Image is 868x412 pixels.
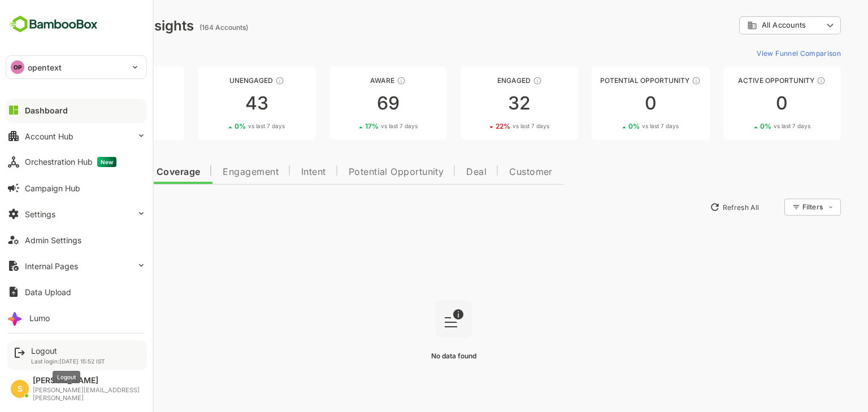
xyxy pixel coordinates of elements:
div: 0 % [589,122,639,130]
button: View Funnel Comparison [713,44,801,62]
p: opentext [28,62,62,73]
button: Account Hub [6,125,147,147]
div: Potential Opportunity [552,76,670,85]
span: Intent [262,168,287,177]
div: [PERSON_NAME][EMAIL_ADDRESS][PERSON_NAME] [33,387,141,402]
div: 0 % [195,122,245,130]
div: These accounts are MQAs and can be passed on to Inside Sales [652,76,661,85]
button: Refresh All [665,198,724,216]
div: OP [11,60,24,74]
a: EngagedThese accounts are warm, further nurturing would qualify them to MQAs3222%vs last 7 days [421,67,539,140]
button: New Insights [27,197,110,217]
a: AwareThese accounts have just entered the buying cycle and need further nurturing6917%vs last 7 days [290,67,407,140]
div: These accounts have not shown enough engagement and need nurturing [236,76,245,85]
div: These accounts are warm, further nurturing would qualify them to MQAs [493,76,502,85]
span: vs last 7 days [734,122,771,130]
a: UnreachedThese accounts have not been engaged with for a defined time period205%vs last 7 days [27,67,145,140]
span: All Accounts [722,21,766,29]
div: 43 [158,94,276,112]
div: Dashboard Insights [27,17,154,34]
ag: (164 Accounts) [160,23,212,32]
div: Dashboard [25,106,68,115]
span: vs last 7 days [602,122,639,130]
div: Unreached [27,76,145,85]
div: Account Hub [25,132,73,141]
p: Last login: [DATE] 15:52 IST [31,358,105,365]
div: 32 [421,94,539,112]
div: 0 [684,94,801,112]
div: Unengaged [158,76,276,85]
span: vs last 7 days [209,122,245,130]
span: Potential Opportunity [309,168,405,177]
span: vs last 7 days [341,122,378,130]
button: Internal Pages [6,255,147,277]
div: Filters [763,203,783,211]
div: Engaged [421,76,539,85]
div: 0 [552,94,670,112]
div: Aware [290,76,407,85]
button: Campaign Hub [6,177,147,199]
div: 69 [290,94,407,112]
button: Settings [6,203,147,225]
a: Potential OpportunityThese accounts are MQAs and can be passed on to Inside Sales00%vs last 7 days [552,67,670,140]
span: vs last 7 days [473,122,510,130]
a: UnengagedThese accounts have not shown enough engagement and need nurturing430%vs last 7 days [158,67,276,140]
div: 5 % [64,122,114,130]
div: S [11,380,29,398]
div: All Accounts [700,15,801,37]
div: These accounts have not been engaged with for a defined time period [104,76,113,85]
div: These accounts have just entered the buying cycle and need further nurturing [357,76,366,85]
div: 22 % [456,122,510,130]
span: No data found [392,352,437,360]
button: Dashboard [6,99,147,121]
div: Active Opportunity [684,76,801,85]
div: Logout [31,346,105,356]
span: Customer [470,168,513,177]
div: Internal Pages [25,261,78,271]
button: Data Upload [6,280,147,303]
div: 20 [27,94,145,112]
div: Admin Settings [25,235,81,245]
img: BambooboxFullLogoMark.5f36c76dfaba33ec1ec1367b70bb1252.svg [6,14,101,35]
button: Orchestration HubNew [6,151,147,173]
a: Active OpportunityThese accounts have open opportunities which might be at any of the Sales Stage... [684,67,801,140]
span: Data Quality and Coverage [38,168,160,177]
span: Deal [427,168,447,177]
button: Admin Settings [6,229,147,251]
div: These accounts have open opportunities which might be at any of the Sales Stages [777,76,786,85]
div: All Accounts [708,20,783,30]
div: Data Upload [25,287,71,297]
span: vs last 7 days [77,122,114,130]
span: Engagement [183,168,239,177]
div: Orchestration Hub [25,157,116,167]
div: 0 % [721,122,771,130]
div: Campaign Hub [25,183,80,193]
div: Filters [762,197,801,217]
div: Settings [25,209,55,219]
div: [PERSON_NAME] [33,376,141,385]
div: Lumo [29,313,50,323]
span: New [97,157,116,167]
div: 17 % [325,122,378,130]
button: Lumo [6,306,147,329]
div: OPopentext [6,56,146,78]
